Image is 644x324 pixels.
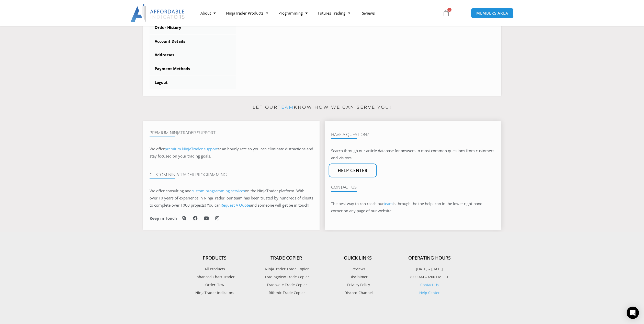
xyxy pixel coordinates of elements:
a: Order History [150,21,236,34]
h4: Premium NinjaTrader Support [150,130,313,135]
a: TradingView Trade Copier [251,274,322,280]
span: Tradovate Trade Copier [265,282,307,288]
p: [DATE] – [DATE] [394,266,465,272]
a: Reviews [355,7,380,19]
a: NinjaTrader Indicators [179,289,251,296]
span: MEMBERS AREA [476,11,508,15]
a: NinjaTrader Trade Copier [251,266,322,272]
p: Let our know how we can serve you! [143,103,501,111]
span: Enhanced Chart Trader [195,274,235,280]
a: Order Flow [179,282,251,288]
a: Request A Quote [221,203,250,208]
a: Discord Channel [322,289,394,296]
a: Reviews [322,266,394,272]
a: 0 [435,6,457,20]
a: team [384,201,393,206]
span: NinjaTrader Trade Copier [264,266,309,272]
span: Discord Channel [343,289,373,296]
p: Search through our article database for answers to most common questions from customers and visit... [331,147,495,162]
span: Disclaimer [348,274,368,280]
span: on the NinjaTrader platform. With over 10 years of experience in NinjaTrader, our team has been t... [150,188,313,208]
span: Rithmic Trade Copier [267,289,305,296]
span: Order Flow [205,282,224,288]
a: Payment Methods [150,62,236,75]
h4: Operating Hours [394,255,465,261]
h4: Custom NinjaTrader Programming [150,172,313,177]
a: team [278,105,294,110]
span: All Products [205,266,225,272]
span: at an hourly rate so you can eliminate distractions and stay focused on your trading goals. [150,146,313,159]
span: Help center [337,169,368,173]
a: Help Center [419,290,440,295]
h4: Quick Links [322,255,394,261]
a: Programming [273,7,313,19]
a: About [195,7,221,19]
a: Contact Us [420,282,439,287]
h4: Products [179,255,251,261]
img: LogoAI | Affordable Indicators – NinjaTrader [130,4,185,22]
a: Privacy Policy [322,282,394,288]
a: Help center [329,164,377,177]
h4: Have A Question? [331,132,495,137]
span: TradingView Trade Copier [263,274,309,280]
h4: Trade Copier [251,255,322,261]
h4: Contact Us [331,185,495,190]
a: custom programming services [191,188,245,193]
a: MEMBERS AREA [471,8,514,18]
span: NinjaTrader Indicators [195,289,234,296]
a: Account Details [150,35,236,48]
div: Open Intercom Messenger [627,307,639,319]
span: Reviews [350,266,365,272]
h6: Keep in Touch [150,216,177,221]
a: NinjaTrader Products [221,7,273,19]
a: Tradovate Trade Copier [251,282,322,288]
a: Enhanced Chart Trader [179,274,251,280]
span: We offer [150,146,165,151]
a: Futures Trading [313,7,355,19]
span: 0 [447,8,451,12]
a: premium NinjaTrader support [165,146,218,151]
nav: Menu [195,7,437,19]
a: Logout [150,76,236,89]
p: 8:00 AM – 6:00 PM EST [394,274,465,280]
span: We offer consulting and [150,188,245,193]
span: Privacy Policy [346,282,370,288]
a: Disclaimer [322,274,394,280]
a: Rithmic Trade Copier [251,289,322,296]
a: All Products [179,266,251,272]
p: The best way to can reach our is through the the help icon in the lower right-hand corner on any ... [331,200,495,215]
a: Addresses [150,48,236,62]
